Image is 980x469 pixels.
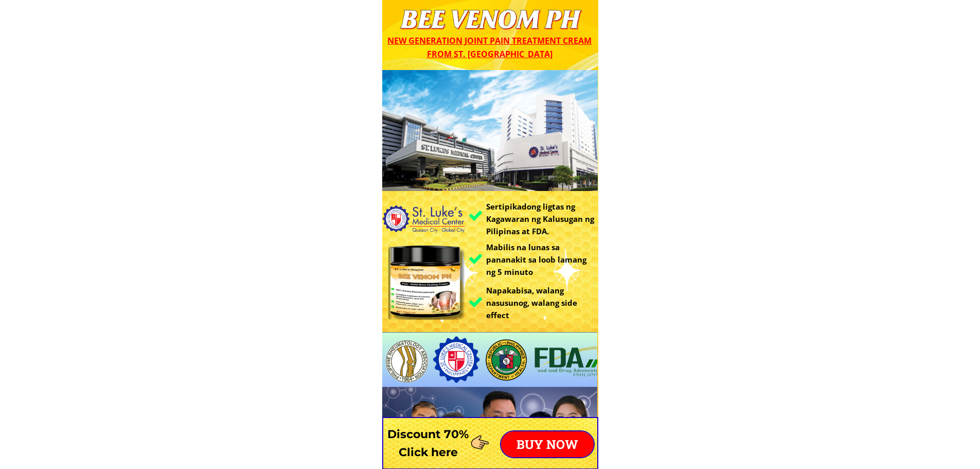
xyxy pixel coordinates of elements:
h3: Sertipikadong ligtas ng Kagawaran ng Kalusugan ng Pilipinas at FDA. [486,200,600,237]
h3: Napakabisa, walang nasusunog, walang side effect [486,284,598,321]
h3: Discount 70% Click here [382,425,474,461]
span: New generation joint pain treatment cream from St. [GEOGRAPHIC_DATA] [387,35,592,60]
h3: Mabilis na lunas sa pananakit sa loob lamang ng 5 minuto [486,241,595,278]
p: BUY NOW [501,431,594,457]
